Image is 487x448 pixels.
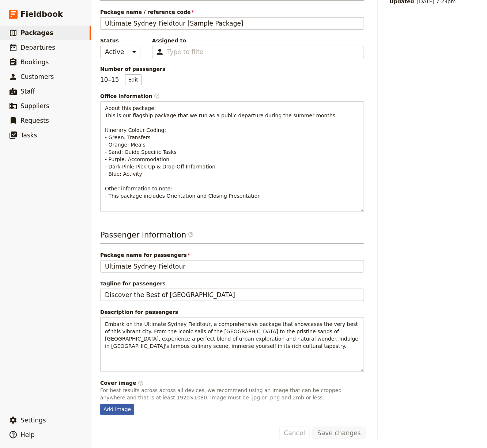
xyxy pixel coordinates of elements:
div: Description for passengers [100,308,364,316]
span: Fieldbook [20,9,63,20]
input: Assigned to [167,48,204,56]
p: For best results across across all devices, we recommend using an image that can be cropped anywh... [100,387,364,401]
div: Add image [100,404,134,415]
span: Staff [20,88,35,95]
input: Package name / reference code [100,17,364,30]
span: Settings [20,417,46,424]
span: Packages [20,29,53,37]
span: Tasks [20,132,37,139]
span: Number of passengers [100,65,364,73]
div: Office information [100,92,364,100]
span: ​ [154,93,160,99]
input: Package name for passengers [100,260,364,273]
span: Tagline for passengers [100,280,364,287]
span: ​ [188,232,194,240]
span: Departures [20,44,55,51]
span: Suppliers [20,102,49,110]
span: Package name / reference code [100,8,364,16]
span: Customers [20,73,54,80]
span: Assigned to [152,37,364,44]
span: Requests [20,117,49,124]
span: Package name for passengers [100,251,364,259]
span: Status [100,37,140,44]
span: Bookings [20,58,49,66]
span: Help [20,431,35,438]
h3: Passenger information [100,229,364,244]
input: Tagline for passengers [100,289,364,301]
button: Number of passengers10–15 [125,74,141,85]
p: 10 – 15 [100,74,141,85]
span: Embark on the Ultimate Sydney Fieldtour, a comprehensive package that showcases the very best of ... [105,321,360,349]
span: ​ [138,380,144,386]
button: Cancel [279,427,310,439]
select: Status [100,46,140,58]
span: ​ [188,232,194,238]
button: Save changes [313,427,366,439]
span: About this package: This is our flagship package that we run as a public departure during the sum... [105,105,335,199]
div: Cover image [100,379,364,387]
